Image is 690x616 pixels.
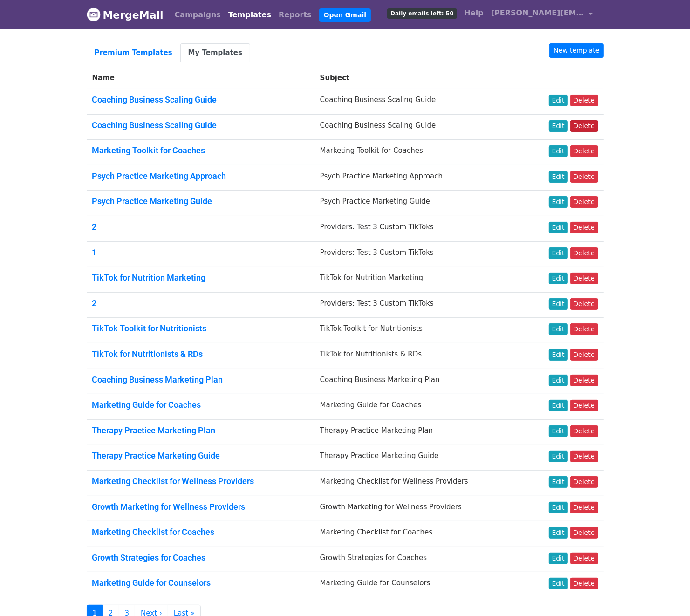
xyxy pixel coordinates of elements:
td: Marketing Checklist for Coaches [314,521,524,547]
a: Edit [549,222,568,233]
a: TikTok for Nutrition Marketing [92,273,206,282]
a: Delete [570,196,598,208]
a: Therapy Practice Marketing Guide [92,451,220,460]
a: Help [461,4,487,22]
a: TikTok Toolkit for Nutritionists [92,323,207,333]
a: Coaching Business Scaling Guide [92,120,217,130]
a: Edit [549,578,568,589]
a: New template [549,43,603,58]
a: Delete [570,578,598,589]
a: Marketing Checklist for Wellness Providers [92,476,254,486]
a: My Templates [180,43,250,62]
a: 2 [92,298,97,308]
td: Marketing Toolkit for Coaches [314,140,524,165]
a: Marketing Checklist for Coaches [92,527,215,537]
td: TikTok Toolkit for Nutritionists [314,318,524,343]
a: MergeMail [87,5,164,25]
td: Psych Practice Marketing Guide [314,191,524,216]
td: Coaching Business Scaling Guide [314,114,524,140]
span: Daily emails left: 50 [387,8,457,19]
a: Edit [549,476,568,488]
a: Edit [549,451,568,462]
a: [PERSON_NAME][EMAIL_ADDRESS][DOMAIN_NAME] [487,4,596,26]
td: Therapy Practice Marketing Guide [314,445,524,471]
a: Therapy Practice Marketing Plan [92,425,216,435]
a: TikTok for Nutritionists & RDs [92,349,203,359]
span: [PERSON_NAME][EMAIL_ADDRESS][DOMAIN_NAME] [491,7,584,19]
a: Edit [549,95,568,106]
a: Edit [549,298,568,310]
a: Templates [225,6,275,24]
th: Subject [314,67,524,89]
a: Coaching Business Marketing Plan [92,375,223,384]
a: Edit [549,120,568,132]
a: Delete [570,323,598,335]
a: Edit [549,273,568,284]
a: Delete [570,120,598,132]
a: Campaigns [171,6,225,24]
a: 2 [92,222,97,232]
a: Edit [549,349,568,361]
a: Marketing Guide for Counselors [92,578,211,588]
iframe: Chat Widget [643,571,690,616]
a: Edit [549,375,568,386]
td: Providers: Test 3 Custom TikToks [314,292,524,318]
a: Open Gmail [319,8,371,22]
a: Delete [570,451,598,462]
td: TikTok for Nutrition Marketing [314,267,524,293]
a: Marketing Toolkit for Coaches [92,145,205,155]
a: Edit [549,196,568,208]
a: Delete [570,298,598,310]
a: Delete [570,502,598,513]
td: Marketing Guide for Counselors [314,572,524,597]
a: 1 [92,247,97,257]
td: Coaching Business Scaling Guide [314,89,524,115]
a: Growth Marketing for Wellness Providers [92,502,246,512]
td: Marketing Checklist for Wellness Providers [314,470,524,496]
a: Delete [570,222,598,233]
a: Delete [570,375,598,386]
a: Edit [549,323,568,335]
a: Daily emails left: 50 [383,4,460,22]
td: TikTok for Nutritionists & RDs [314,343,524,369]
a: Edit [549,400,568,411]
a: Growth Strategies for Coaches [92,553,206,562]
a: Delete [570,400,598,411]
td: Psych Practice Marketing Approach [314,165,524,191]
a: Premium Templates [87,43,180,62]
a: Delete [570,349,598,361]
a: Edit [549,502,568,513]
td: Providers: Test 3 Custom TikToks [314,241,524,267]
img: MergeMail logo [87,7,101,21]
a: Delete [570,553,598,564]
a: Delete [570,527,598,539]
a: Delete [570,95,598,106]
a: Delete [570,247,598,259]
th: Name [87,67,314,89]
a: Delete [570,273,598,284]
td: Marketing Guide for Coaches [314,394,524,420]
a: Edit [549,145,568,157]
a: Reports [275,6,315,24]
a: Psych Practice Marketing Guide [92,196,212,206]
a: Edit [549,425,568,437]
td: Providers: Test 3 Custom TikToks [314,216,524,241]
td: Therapy Practice Marketing Plan [314,419,524,445]
a: Delete [570,145,598,157]
a: Psych Practice Marketing Approach [92,171,226,181]
a: Delete [570,171,598,183]
a: Delete [570,476,598,488]
td: Coaching Business Marketing Plan [314,369,524,394]
a: Coaching Business Scaling Guide [92,95,217,104]
a: Edit [549,171,568,183]
td: Growth Strategies for Coaches [314,547,524,572]
a: Edit [549,553,568,564]
a: Edit [549,527,568,539]
a: Delete [570,425,598,437]
a: Edit [549,247,568,259]
a: Marketing Guide for Coaches [92,400,201,410]
td: Growth Marketing for Wellness Providers [314,496,524,521]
